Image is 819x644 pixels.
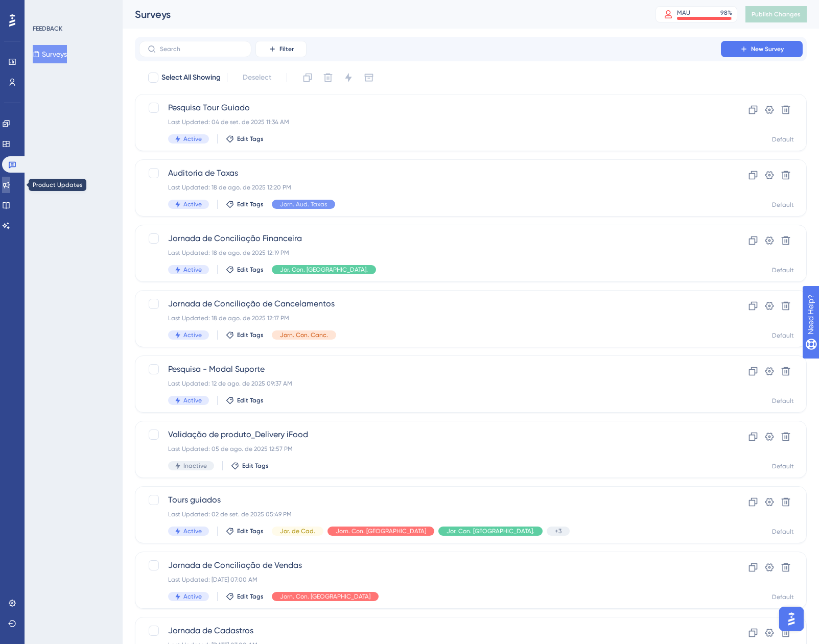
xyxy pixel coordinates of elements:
span: Pesquisa Tour Guiado [168,102,692,114]
span: Active [183,200,202,208]
span: Edit Tags [237,266,264,274]
span: Edit Tags [237,200,264,208]
span: Tours guiados [168,494,692,506]
span: Jornada de Cadastros [168,625,692,637]
button: Surveys [33,45,67,63]
span: Jorn. Con. Canc. [280,331,328,339]
span: Jornada de Conciliação Financeira [168,232,692,245]
button: Deselect [233,68,280,87]
span: Edit Tags [237,592,264,601]
button: Publish Changes [745,6,807,22]
span: Jorn. Con. [GEOGRAPHIC_DATA] [336,527,426,535]
button: Edit Tags [226,266,264,274]
span: +3 [555,527,561,535]
div: Last Updated: 05 de ago. de 2025 12:57 PM [168,445,692,453]
span: Active [183,331,202,339]
div: 98 % [720,9,732,17]
span: Filter [279,45,294,53]
span: Deselect [243,71,271,84]
span: Edit Tags [237,396,264,404]
div: Default [772,462,794,470]
span: Active [183,592,202,601]
div: Default [772,135,794,144]
span: Jorn. Aud. Taxas [280,200,327,208]
div: Last Updated: 18 de ago. de 2025 12:17 PM [168,314,692,322]
div: Default [772,201,794,209]
span: Inactive [183,462,207,470]
button: Edit Tags [226,592,264,601]
button: Edit Tags [226,135,264,143]
input: Search [160,45,243,53]
button: Edit Tags [231,462,269,470]
span: Jor. Con. [GEOGRAPHIC_DATA]. [447,527,534,535]
div: Last Updated: 18 de ago. de 2025 12:20 PM [168,183,692,192]
div: Surveys [135,7,630,21]
button: Edit Tags [226,527,264,535]
span: Edit Tags [242,462,269,470]
span: Jor. de Cad. [280,527,315,535]
button: Edit Tags [226,331,264,339]
div: Last Updated: 18 de ago. de 2025 12:19 PM [168,249,692,257]
button: Filter [255,41,307,57]
span: Need Help? [24,3,64,15]
iframe: UserGuiding AI Assistant Launcher [776,604,807,634]
span: Jornada de Conciliação de Vendas [168,559,692,571]
span: Jorn. Con. [GEOGRAPHIC_DATA] [280,592,370,601]
span: Select All Showing [161,71,221,84]
div: Last Updated: 12 de ago. de 2025 09:37 AM [168,379,692,388]
div: Last Updated: [DATE] 07:00 AM [168,576,692,584]
div: Default [772,528,794,536]
button: New Survey [721,41,803,57]
span: New Survey [751,45,784,53]
span: Pesquisa - Modal Suporte [168,363,692,375]
span: Edit Tags [237,331,264,339]
span: Active [183,266,202,274]
span: Active [183,135,202,143]
span: Edit Tags [237,135,264,143]
button: Edit Tags [226,396,264,404]
button: Edit Tags [226,200,264,208]
span: Validação de produto_Delivery iFood [168,428,692,441]
div: Last Updated: 04 de set. de 2025 11:34 AM [168,118,692,126]
span: Edit Tags [237,527,264,535]
div: Default [772,397,794,405]
span: Active [183,527,202,535]
div: FEEDBACK [33,25,62,33]
span: Auditoria de Taxas [168,167,692,179]
span: Active [183,396,202,404]
div: Default [772,593,794,601]
div: Default [772,266,794,274]
span: Publish Changes [752,10,801,18]
div: MAU [677,9,690,17]
div: Default [772,331,794,340]
span: Jornada de Conciliação de Cancelamentos [168,298,692,310]
span: Jor. Con. [GEOGRAPHIC_DATA]. [280,266,368,274]
div: Last Updated: 02 de set. de 2025 05:49 PM [168,510,692,518]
